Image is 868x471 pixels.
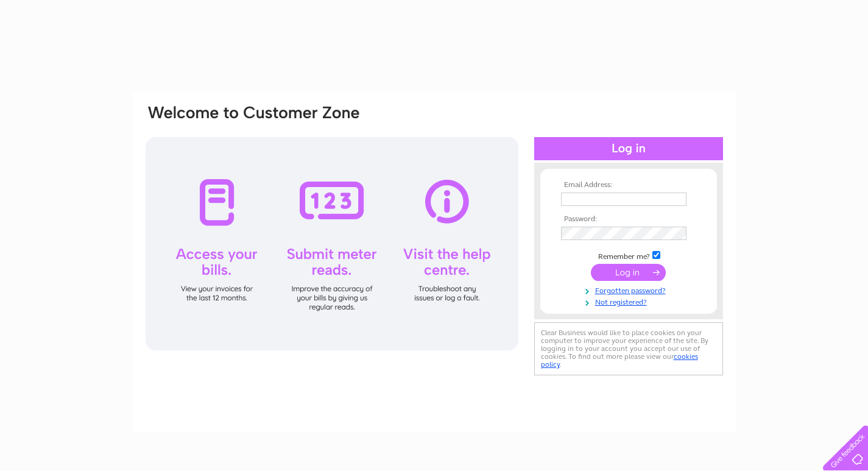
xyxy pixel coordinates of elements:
div: Clear Business would like to place cookies on your computer to improve your experience of the sit... [534,322,723,375]
input: Submit [591,264,666,281]
a: cookies policy [541,352,698,369]
th: Password: [558,215,699,224]
td: Remember me? [558,249,699,261]
a: Forgotten password? [561,284,699,296]
th: Email Address: [558,181,699,189]
a: Not registered? [561,296,699,307]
